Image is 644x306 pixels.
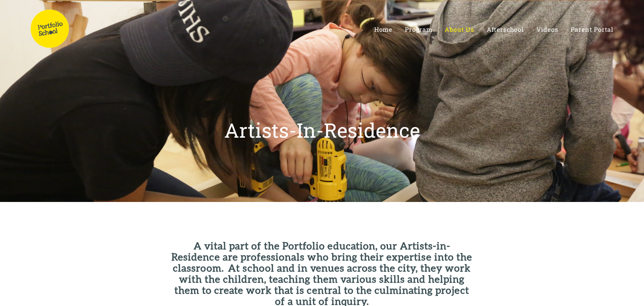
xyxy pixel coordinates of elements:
a: Videos [536,26,558,33]
h1: Artists-In-Residence [224,120,420,140]
span: About Us [445,25,474,33]
span: Program [405,25,432,33]
a: Afterschool [487,26,524,33]
a: Parent Portal [571,26,613,33]
img: Portfolio School [31,10,69,48]
a: Home [374,26,392,33]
